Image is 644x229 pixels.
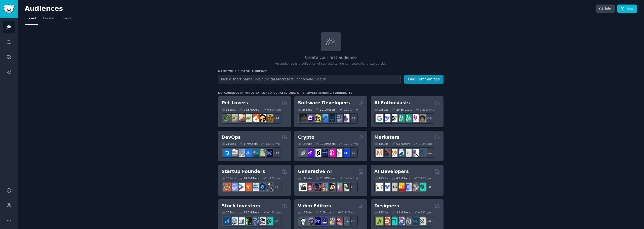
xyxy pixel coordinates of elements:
[299,217,307,225] img: gopro
[239,211,259,214] div: 28.7M Users
[347,113,358,124] div: + 19
[383,149,390,157] img: bigseo
[316,91,352,94] a: trending subreddits
[335,114,342,122] img: AskComputerScience
[239,108,259,111] div: 24.5M Users
[376,149,383,157] img: content_marketing
[392,211,410,214] div: 9.8M Users
[222,134,241,141] h2: DevOps
[265,149,273,157] img: PlatformEngineers
[320,114,328,122] img: iOSProgramming
[328,149,335,157] img: defiblockchain
[222,108,236,111] div: 31 Sub s
[230,114,238,122] img: ballpython
[320,183,328,191] img: sdforall
[267,108,281,111] div: 0.50 % /mo
[420,108,434,111] div: 1.23 % /mo
[251,149,259,157] img: platformengineering
[223,149,231,157] img: azuredevops
[237,183,245,191] img: startup
[244,217,252,225] img: Trading
[374,134,399,141] h2: Marketers
[25,15,38,25] a: Saved
[383,217,390,225] img: logodesign
[397,217,405,225] img: UXDesign
[424,182,434,192] div: + 8
[320,217,328,225] img: VideoEditors
[230,217,238,225] img: ValueInvesting
[374,100,410,106] h2: AI Enthusiasts
[316,176,336,180] div: 20.5M Users
[251,183,259,191] img: indiehackers
[418,176,432,180] div: 2.18 % /mo
[328,217,335,225] img: finalcutpro
[239,176,259,180] div: 14.0M Users
[418,211,432,214] div: 0.22 % /mo
[298,176,312,180] div: 16 Sub s
[265,183,273,191] img: growmybusiness
[411,114,419,122] img: OpenAIDev
[258,149,266,157] img: aws_cdk
[230,183,238,191] img: SaaS
[374,142,388,146] div: 18 Sub s
[218,75,401,84] input: Pick a short name, like "Digital Marketers" or "Movie-Goers"
[397,149,405,157] img: Emailmarketing
[299,114,307,122] img: software
[342,114,349,122] img: elixir
[404,149,412,157] img: googleads
[313,183,321,191] img: deepdream
[411,149,419,157] img: MarketingResearch
[298,168,332,175] h2: Generative AI
[258,217,266,225] img: swingtrading
[335,149,342,157] img: CryptoNews
[404,75,444,84] button: Find Communities
[222,203,260,209] h2: Stock Investors
[397,114,405,122] img: chatgpt_promptDesign
[251,217,259,225] img: StocksAndTrading
[313,114,321,122] img: learnjavascript
[299,149,307,157] img: ethfinance
[3,5,15,13] img: GummySearch logo
[392,108,412,111] div: 20.8M Users
[237,114,245,122] img: leopardgeckos
[374,211,388,214] div: 13 Sub s
[390,149,397,157] img: AskMarketing
[342,149,349,157] img: defi_
[298,142,312,146] div: 19 Sub s
[404,217,412,225] img: userexperience
[62,16,75,21] span: Trending
[424,113,434,124] div: + 18
[316,142,336,146] div: 19.2M Users
[342,211,356,214] div: 1.54 % /mo
[347,147,358,158] div: + 12
[218,55,444,61] h2: Create your first audience
[617,5,637,13] a: New
[418,217,426,225] img: UX_Design
[374,108,388,111] div: 25 Sub s
[418,142,432,146] div: 1.03 % /mo
[411,217,419,225] img: learndesign
[258,183,266,191] img: Entrepreneurship
[306,114,314,122] img: csharp
[313,149,321,157] img: ethstaker
[316,108,336,111] div: 30.1M Users
[230,149,238,157] img: AWS_Certified_Experts
[418,114,426,122] img: ArtificalIntelligence
[344,142,358,146] div: 0.22 % /mo
[383,114,390,122] img: DeepSeek
[397,183,405,191] img: MistralAI
[320,149,328,157] img: web3
[316,211,334,214] div: 2.4M Users
[298,100,350,106] h2: Software Developers
[328,183,335,191] img: FluxAI
[61,15,77,25] a: Trending
[237,217,245,225] img: Forex
[374,203,399,209] h2: Designers
[239,142,258,146] div: 1.7M Users
[266,142,280,146] div: 1.69 % /mo
[218,91,353,95] div: No audience in mind? Explore a curated one, or browse .
[244,114,252,122] img: turtle
[237,149,245,157] img: Docker_DevOps
[271,147,281,158] div: + 14
[43,16,55,21] span: Curated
